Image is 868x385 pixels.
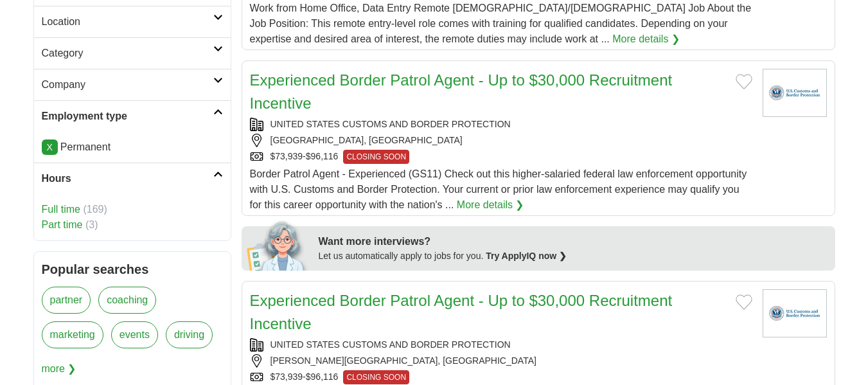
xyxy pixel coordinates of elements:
div: [PERSON_NAME][GEOGRAPHIC_DATA], [GEOGRAPHIC_DATA] [250,354,752,368]
div: $73,939-$96,116 [250,370,752,384]
a: Location [34,6,231,37]
div: [GEOGRAPHIC_DATA], [GEOGRAPHIC_DATA] [250,134,752,147]
span: more ❯ [42,356,76,382]
div: Let us automatically apply to jobs for you. [319,249,828,263]
a: Try ApplyIQ now ❯ [486,251,567,261]
h2: Employment type [42,109,213,124]
img: U.S. Customs and Border Protection logo [763,69,827,117]
h2: Category [42,46,213,61]
span: CLOSING SOON [343,150,409,164]
h2: Company [42,77,213,93]
span: Work from Home Office, Data Entry Remote [DEMOGRAPHIC_DATA]/[DEMOGRAPHIC_DATA] Job About the Job ... [250,3,752,44]
a: Experienced Border Patrol Agent - Up to $30,000 Recruitment Incentive [250,71,673,112]
button: Add to favorite jobs [736,74,752,89]
h2: Hours [42,171,213,186]
a: coaching [98,287,156,314]
h2: Popular searches [42,260,223,279]
h2: Location [42,14,213,30]
a: X [42,139,58,155]
div: Want more interviews? [319,234,828,249]
a: UNITED STATES CUSTOMS AND BORDER PROTECTION [270,339,511,350]
a: marketing [42,321,103,348]
a: Experienced Border Patrol Agent - Up to $30,000 Recruitment Incentive [250,292,673,332]
span: Border Patrol Agent - Experienced (GS11) Check out this higher-salaried federal law enforcement o... [250,168,747,210]
a: More details ❯ [612,31,680,47]
button: Add to favorite jobs [736,294,752,310]
a: Category [34,37,231,69]
a: partner [42,287,91,314]
a: UNITED STATES CUSTOMS AND BORDER PROTECTION [270,119,511,129]
a: More details ❯ [457,197,524,213]
a: events [111,321,158,348]
a: driving [166,321,213,348]
a: Company [34,69,231,100]
div: $73,939-$96,116 [250,150,752,164]
span: (3) [85,219,98,230]
a: Part time [42,219,83,230]
a: Hours [34,163,231,194]
a: Full time [42,204,80,215]
span: CLOSING SOON [343,370,409,384]
a: Employment type [34,100,231,132]
img: apply-iq-scientist.png [247,219,309,271]
li: Permanent [42,139,223,155]
span: (169) [83,204,107,215]
img: U.S. Customs and Border Protection logo [763,289,827,337]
